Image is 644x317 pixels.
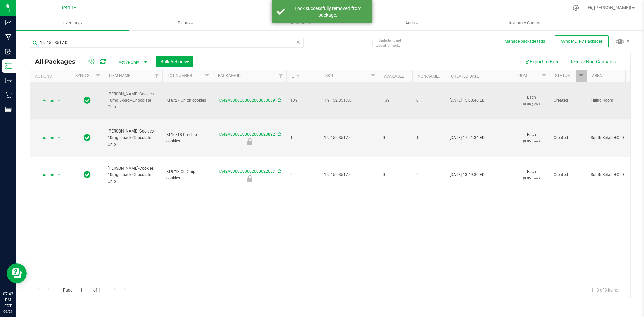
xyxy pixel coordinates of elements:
[325,73,333,78] a: SKU
[355,16,468,30] a: Audit
[554,172,583,178] span: Created
[591,135,633,141] span: South Retail-HOLD
[37,96,55,105] span: Action
[539,70,550,82] a: Filter
[290,97,316,104] span: 139
[565,56,620,67] button: Receive Non-Cannabis
[168,73,192,78] a: Lot Number
[290,172,316,178] span: 2
[451,74,479,79] a: Created Date
[166,169,209,181] span: KI 9/13 Ch Chip cookies
[84,170,91,179] span: In Sync
[500,20,549,26] span: Inventory Counts
[277,132,281,137] span: Sync from Compliance System
[108,165,158,185] span: [PERSON_NAME]-Cookies 10mg 5-pack-Chocolate Chip
[212,175,287,182] div: Hold for Investigation
[383,172,408,178] span: 0
[84,133,91,142] span: In Sync
[75,73,101,78] a: Sync Status
[517,101,546,107] p: (0.05 g ea.)
[561,39,603,44] span: Sync METRC Packages
[554,97,583,104] span: Created
[3,291,13,309] p: 07:43 PM EDT
[517,175,546,181] p: (0.05 g ea.)
[520,56,565,67] button: Export to Excel
[5,63,12,69] inline-svg: Inventory
[383,135,408,141] span: 0
[108,128,158,148] span: [PERSON_NAME]-Cookies 10mg 5-pack-Chocolate Chip
[166,97,209,104] span: Ki 8/27 Ch ch cookies
[5,77,12,84] inline-svg: Outbound
[277,169,281,174] span: Sync from Compliance System
[129,20,242,26] span: Plants
[368,70,379,82] a: Filter
[450,135,487,141] span: [DATE] 17:51:34 EDT
[418,74,447,79] a: Non-Available
[108,91,158,110] span: [PERSON_NAME]-Cookies 10mg 5-pack-Chocolate Chip
[517,169,546,181] span: Each
[324,135,375,141] span: 1.9.152.3517.0
[591,97,633,104] span: Filling Room
[151,70,162,82] a: Filter
[555,35,609,47] button: Sync METRC Packages
[55,96,63,105] span: select
[30,38,304,48] input: Search Package ID, Item Name, SKU, Lot or Part Number...
[35,58,82,65] span: All Packages
[60,5,73,11] span: Retail
[37,170,55,180] span: Action
[218,132,275,137] a: 1A42A0300000002000023892
[109,73,130,78] a: Item Name
[218,98,275,103] a: 1A42A0300000002000033089
[5,92,12,98] inline-svg: Retail
[505,39,545,44] button: Manage package tags
[416,97,442,104] span: 0
[93,70,104,82] a: Filter
[517,131,546,144] span: Each
[212,138,287,145] div: Hold for Investigation
[517,94,546,107] span: Each
[588,5,631,10] span: Hi, [PERSON_NAME]!
[450,97,487,104] span: [DATE] 15:00:46 EDT
[16,16,129,30] a: Inventory
[55,170,63,180] span: select
[5,34,12,41] inline-svg: Manufacturing
[242,16,355,30] a: Lab Results
[5,48,12,55] inline-svg: Inbound
[554,135,583,141] span: Created
[518,73,527,78] a: UOM
[57,285,106,295] span: Page of 1
[202,70,213,82] a: Filter
[468,16,581,30] a: Inventory Counts
[218,169,275,174] a: 1A42A0300000002000022637
[55,133,63,143] span: select
[5,106,12,113] inline-svg: Reports
[592,73,602,78] a: Area
[292,74,299,79] a: Qty
[416,172,442,178] span: 2
[16,20,129,26] span: Inventory
[288,5,367,18] div: Lock successfully removed from package.
[37,133,55,143] span: Action
[586,285,624,295] span: 1 - 3 of 3 items
[572,5,580,11] div: Manage settings
[591,172,633,178] span: South Retail-HOLD
[324,172,375,178] span: 1.9.152.3517.0
[450,172,487,178] span: [DATE] 13:49:30 EDT
[166,131,209,144] span: KI 10/18 Ch chip cookies
[275,70,286,82] a: Filter
[3,309,13,314] p: 09/21
[376,38,409,48] span: Include items not tagged for facility
[384,74,404,79] a: Available
[356,20,468,26] span: Audit
[517,138,546,144] p: (0.05 g ea.)
[35,74,67,79] div: Actions
[156,56,193,67] button: Bulk Actions
[77,285,89,295] input: 1
[324,97,375,104] span: 1.9.152.3517.0
[218,73,241,78] a: Package ID
[129,16,242,30] a: Plants
[277,98,281,103] span: Sync from Compliance System
[84,96,91,105] span: In Sync
[160,59,189,64] span: Bulk Actions
[290,135,316,141] span: 1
